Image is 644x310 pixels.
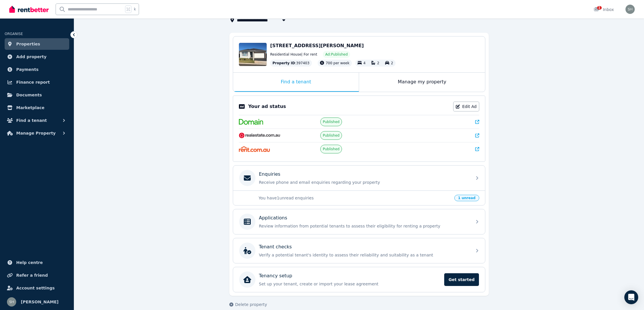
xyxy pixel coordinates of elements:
[259,179,469,185] p: Receive phone and email enquiries regarding your property
[233,209,485,234] a: ApplicationsReview information from potential tenants to assess their eligibility for renting a p...
[16,130,56,137] span: Manage Property
[625,5,635,14] img: YI WANG
[5,32,23,36] span: ORGANISE
[5,257,69,268] a: Help centre
[453,102,479,111] a: Edit Ad
[270,43,364,48] span: [STREET_ADDRESS][PERSON_NAME]
[134,7,136,12] span: k
[5,115,69,126] button: Find a tenant
[233,166,485,190] a: EnquiriesReceive phone and email enquiries regarding your property
[259,214,287,221] p: Applications
[597,6,602,10] span: 1
[5,89,69,101] a: Documents
[270,60,312,67] div: : 397403
[270,52,317,57] span: Residential House | For rent
[5,76,69,88] a: Finance report
[16,91,42,98] span: Documents
[239,133,280,138] img: RealEstate.com.au
[359,73,485,92] div: Manage my property
[5,102,69,113] a: Marketplace
[325,52,347,57] span: Ad: Published
[16,41,40,47] span: Properties
[16,66,39,73] span: Payments
[7,297,16,307] img: YI WANG
[16,79,50,86] span: Finance report
[16,272,48,279] span: Refer a friend
[5,38,69,50] a: Properties
[5,51,69,63] a: Add property
[624,290,638,304] div: Open Intercom Messenger
[9,5,49,14] img: RentBetter
[239,146,270,152] img: Rent.com.au
[235,302,267,307] span: Delete property
[16,104,44,111] span: Marketplace
[5,127,69,139] button: Manage Property
[229,302,267,307] button: Delete property
[5,64,69,75] a: Payments
[323,133,340,138] span: Published
[326,61,350,65] span: 700 per week
[259,281,441,287] p: Set up your tenant, create or import your lease agreement
[323,120,340,124] span: Published
[323,147,340,151] span: Published
[454,195,479,201] span: 1 unread
[259,195,451,201] p: You have 1 unread enquiries
[363,61,366,65] span: 4
[233,267,485,292] a: Tenancy setupSet up your tenant, create or import your lease agreementGet started
[444,273,479,286] span: Get started
[233,73,359,92] div: Find a tenant
[259,243,292,250] p: Tenant checks
[272,61,295,65] span: Property ID
[377,61,379,65] span: 2
[259,223,469,229] p: Review information from potential tenants to assess their eligibility for renting a property
[259,171,280,178] p: Enquiries
[259,252,469,258] p: Verify a potential tenant's identity to assess their reliability and suitability as a tenant
[16,53,47,60] span: Add property
[5,282,69,294] a: Account settings
[391,61,393,65] span: 2
[248,103,286,110] p: Your ad status
[16,259,43,266] span: Help centre
[233,238,485,263] a: Tenant checksVerify a potential tenant's identity to assess their reliability and suitability as ...
[21,298,58,305] span: [PERSON_NAME]
[594,7,614,12] div: Inbox
[239,119,263,125] img: Domain.com.au
[16,285,55,291] span: Account settings
[16,117,47,124] span: Find a tenant
[5,269,69,281] a: Refer a friend
[259,272,292,279] p: Tenancy setup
